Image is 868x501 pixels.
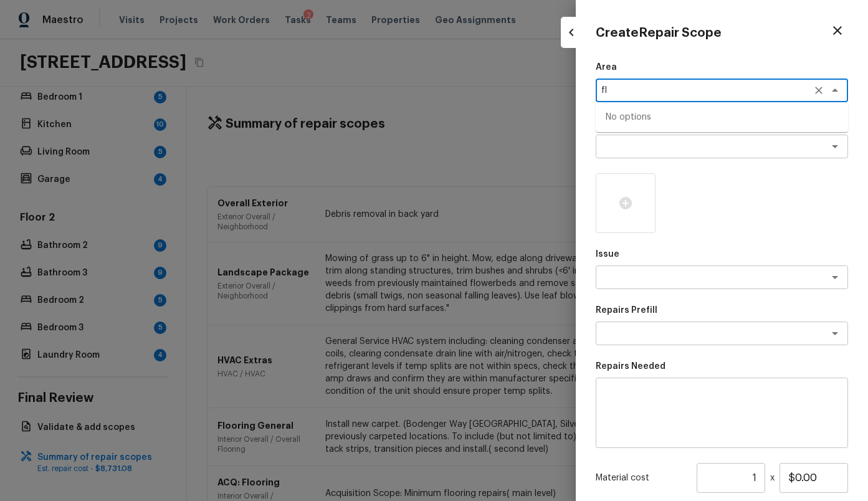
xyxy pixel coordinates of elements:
[596,472,692,484] p: Material cost
[596,25,722,41] h4: Create Repair Scope
[596,248,848,260] p: Issue
[826,269,844,286] button: Open
[596,102,848,132] div: No options
[826,82,844,99] button: Close
[596,360,848,373] p: Repairs Needed
[601,84,808,97] textarea: fl
[826,325,844,342] button: Open
[596,304,848,317] p: Repairs Prefill
[596,61,848,74] p: Area
[810,82,827,99] button: Clear
[826,138,844,155] button: Open
[596,463,848,493] div: x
